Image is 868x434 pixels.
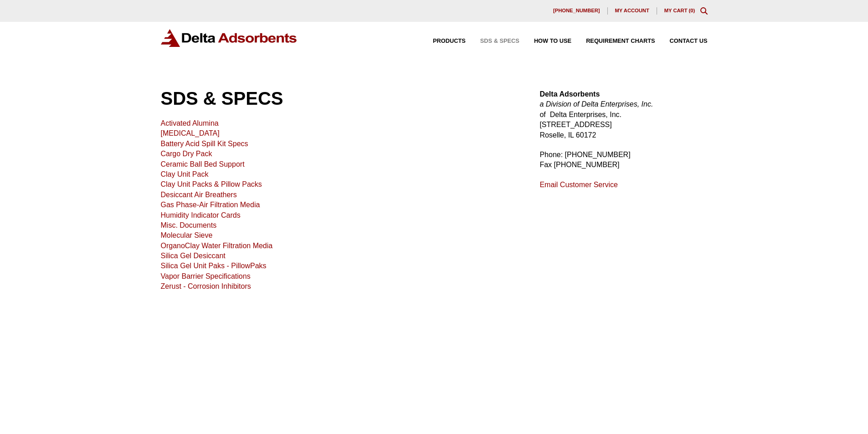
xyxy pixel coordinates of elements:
[655,38,708,44] a: Contact Us
[161,140,248,148] a: Battery Acid Spill Kit Specs
[690,8,693,13] span: 0
[161,29,298,47] img: Delta Adsorbents
[161,231,213,239] a: Molecular Sieve
[161,129,220,137] a: [MEDICAL_DATA]
[161,201,260,209] a: Gas Phase-Air Filtration Media
[161,180,262,188] a: Clay Unit Packs & Pillow Packs
[161,262,267,270] a: Silica Gel Unit Paks - PillowPaks
[161,211,241,219] a: Humidity Indicator Cards
[534,38,571,44] span: How to Use
[700,7,708,15] div: Toggle Modal Content
[519,38,571,44] a: How to Use
[161,221,217,229] a: Misc. Documents
[539,90,600,98] strong: Delta Adsorbents
[418,38,466,44] a: Products
[571,38,655,44] a: Requirement Charts
[553,8,600,13] span: [PHONE_NUMBER]
[161,160,245,168] a: Ceramic Ball Bed Support
[586,38,655,44] span: Requirement Charts
[466,38,519,44] a: SDS & SPECS
[608,7,657,15] a: My account
[539,89,707,140] p: of Delta Enterprises, Inc. [STREET_ADDRESS] Roselle, IL 60172
[546,7,608,15] a: [PHONE_NUMBER]
[161,119,219,127] a: Activated Alumina
[161,242,273,250] a: OrganoClay Water Filtration Media
[161,272,251,280] a: Vapor Barrier Specifications
[480,38,519,44] span: SDS & SPECS
[161,191,237,199] a: Desiccant Air Breathers
[161,170,209,178] a: Clay Unit Pack
[539,150,707,170] p: Phone: [PHONE_NUMBER] Fax [PHONE_NUMBER]
[433,38,466,44] span: Products
[539,100,653,108] em: a Division of Delta Enterprises, Inc.
[161,89,518,107] h1: SDS & SPECS
[539,181,618,189] a: Email Customer Service
[161,150,212,158] a: Cargo Dry Pack
[670,38,708,44] span: Contact Us
[161,282,251,290] a: Zerust - Corrosion Inhibitors
[615,8,649,13] span: My account
[161,252,226,260] a: Silica Gel Desiccant
[664,8,695,13] a: My Cart (0)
